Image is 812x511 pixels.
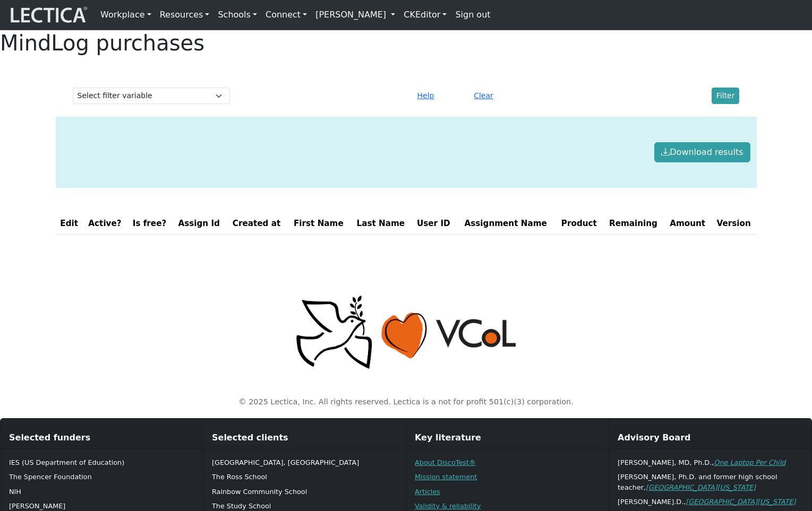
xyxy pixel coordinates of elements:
a: [GEOGRAPHIC_DATA][US_STATE] [646,483,756,491]
p: The Study School [212,501,397,511]
th: Version [711,213,757,234]
img: Peace, love, VCoL [293,294,520,371]
p: [PERSON_NAME] [9,501,194,511]
th: Assignment Name [456,213,555,234]
a: About DiscoTest® [415,458,476,466]
button: Help [413,88,439,104]
a: CKEditor [399,4,451,25]
button: Filter [712,88,740,104]
p: [GEOGRAPHIC_DATA], [GEOGRAPHIC_DATA] [212,457,397,467]
a: One Laptop Per Child [714,458,785,466]
p: [PERSON_NAME], MD, Ph.D., [618,457,803,467]
p: IES (US Department of Education) [9,457,194,467]
div: Selected funders [1,427,203,449]
div: Advisory Board [609,427,811,449]
th: Created at [226,213,287,234]
th: Remaining [603,213,664,234]
p: © 2025 Lectica, Inc. All rights reserved. Lectica is a not for profit 501(c)(3) corporation. [62,396,750,408]
th: Active? [83,213,127,234]
button: Clear [469,88,498,104]
th: Last Name [350,213,411,234]
a: [GEOGRAPHIC_DATA][US_STATE] [686,498,796,506]
a: Workplace [96,4,156,25]
img: lecticalive [8,5,88,25]
a: Validity & reliability [415,502,481,510]
th: Edit [56,213,83,234]
a: [PERSON_NAME] [311,4,399,25]
div: Selected clients [203,427,406,449]
a: Resources [156,4,214,25]
th: Product [555,213,603,234]
p: [PERSON_NAME], Ph.D. and former high school teacher, [618,472,803,492]
p: NIH [9,487,194,497]
p: The Ross School [212,472,397,482]
button: Download results [654,142,750,162]
a: Connect [261,4,311,25]
th: First Name [287,213,351,234]
a: Schools [213,4,261,25]
a: Sign out [451,4,494,25]
p: Rainbow Community School [212,487,397,497]
p: The Spencer Foundation [9,472,194,482]
a: Mission statement [415,473,477,481]
th: Assign Id [172,213,226,234]
p: [PERSON_NAME].D., [618,497,803,507]
a: Help [413,90,439,100]
th: User ID [411,213,456,234]
th: Amount [664,213,711,234]
th: Is free? [127,213,172,234]
a: Articles [415,488,440,496]
div: Key literature [406,427,609,449]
